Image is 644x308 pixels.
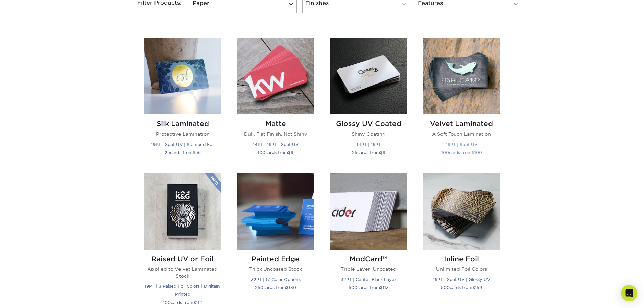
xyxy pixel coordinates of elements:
[341,277,396,282] small: 32PT | Center Black Layer
[433,277,490,282] small: 16PT | Spot UV | Glossy UV
[193,300,196,305] span: $
[330,38,407,114] img: Glossy UV Coated Business Cards
[253,142,299,147] small: 14PT | 16PT | Spot UV
[237,38,314,114] img: Matte Business Cards
[163,300,171,305] span: 100
[165,150,170,155] span: 25
[330,173,407,250] img: ModCard™ Business Cards
[475,285,482,290] span: 159
[441,285,450,290] span: 500
[144,38,221,164] a: Silk Laminated Business Cards Silk Laminated Protective Lamination 19PT | Spot UV | Stamped Foil ...
[237,173,314,250] img: Painted Edge Business Cards
[258,150,265,155] span: 100
[195,150,201,155] span: 56
[165,150,201,155] small: cards from
[352,150,385,155] small: cards from
[196,300,202,305] span: 112
[380,285,383,290] span: $
[151,142,214,147] small: 19PT | Spot UV | Stamped Foil
[286,285,289,290] span: $
[474,150,482,155] span: 100
[441,150,482,155] small: cards from
[255,285,296,290] small: cards from
[472,285,475,290] span: $
[349,285,357,290] span: 500
[144,131,221,137] p: Protective Lamination
[621,285,637,301] div: Open Intercom Messenger
[237,266,314,273] p: Thick Uncoated Stock
[330,120,407,128] h2: Glossy UV Coated
[145,284,221,297] small: 19PT | 3 Raised Foil Colors | Digitally Printed
[441,150,449,155] span: 100
[251,277,301,282] small: 32PT | 17 Color Options
[423,255,500,263] h2: Inline Foil
[144,38,221,114] img: Silk Laminated Business Cards
[383,285,389,290] span: 113
[193,150,195,155] span: $
[237,255,314,263] h2: Painted Edge
[330,38,407,164] a: Glossy UV Coated Business Cards Glossy UV Coated Shiny Coating 14PT | 16PT 25cards from$9
[423,120,500,128] h2: Velvet Laminated
[289,285,296,290] span: 130
[330,131,407,137] p: Shiny Coating
[383,150,385,155] span: 9
[258,150,293,155] small: cards from
[291,150,293,155] span: 9
[423,38,500,114] img: Velvet Laminated Business Cards
[144,120,221,128] h2: Silk Laminated
[163,300,202,305] small: cards from
[288,150,291,155] span: $
[237,120,314,128] h2: Matte
[237,131,314,137] p: Dull, Flat Finish, Not Shiny
[204,173,221,193] img: New Product
[330,255,407,263] h2: ModCard™
[144,266,221,280] p: Applied to Velvet Laminated Stock
[423,38,500,164] a: Velvet Laminated Business Cards Velvet Laminated A Soft Touch Lamination 19PT | Spot UV 100cards ...
[357,142,381,147] small: 14PT | 16PT
[144,255,221,263] h2: Raised UV or Foil
[446,142,477,147] small: 19PT | Spot UV
[423,173,500,250] img: Inline Foil Business Cards
[472,150,474,155] span: $
[144,173,221,250] img: Raised UV or Foil Business Cards
[423,131,500,137] p: A Soft Touch Lamination
[237,38,314,164] a: Matte Business Cards Matte Dull, Flat Finish, Not Shiny 14PT | 16PT | Spot UV 100cards from$9
[352,150,357,155] span: 25
[423,266,500,273] p: Unlimited Foil Colors
[441,285,482,290] small: cards from
[255,285,263,290] span: 250
[330,266,407,273] p: Triple Layer, Uncoated
[349,285,389,290] small: cards from
[380,150,383,155] span: $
